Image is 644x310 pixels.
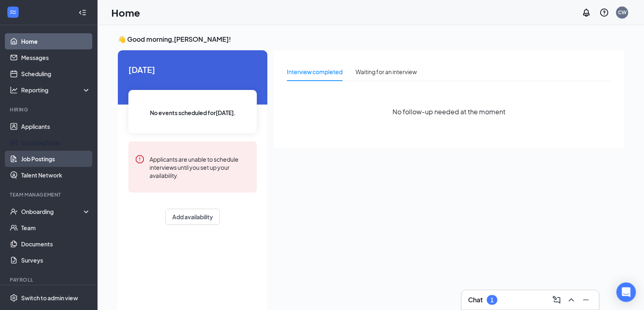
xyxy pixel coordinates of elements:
[616,282,636,302] div: Open Intercom Messenger
[565,293,578,306] button: ChevronUp
[21,236,91,252] a: Documents
[599,8,609,17] svg: QuestionInfo
[392,107,505,117] span: No follow-up needed at the moment
[78,9,87,17] svg: Collapse
[10,294,18,302] svg: Settings
[579,293,592,306] button: Minimize
[165,209,220,225] button: Add availability
[566,295,576,305] svg: ChevronUp
[490,297,494,304] div: 1
[21,167,91,183] a: Talent Network
[21,33,91,49] a: Home
[21,66,91,82] a: Scheduling
[21,49,91,66] a: Messages
[21,294,78,302] div: Switch to admin view
[10,207,18,216] svg: UserCheck
[150,108,236,117] span: No events scheduled for [DATE] .
[10,86,18,94] svg: Analysis
[9,8,17,16] svg: WorkstreamLogo
[10,106,89,113] div: Hiring
[21,135,91,151] a: Sourcing Tools
[21,220,91,236] a: Team
[287,67,343,76] div: Interview completed
[468,295,483,304] h3: Chat
[21,252,91,268] a: Surveys
[581,8,591,17] svg: Notifications
[128,63,257,76] span: [DATE]
[21,207,84,216] div: Onboarding
[21,151,91,167] a: Job Postings
[21,118,91,135] a: Applicants
[552,295,562,305] svg: ComposeMessage
[10,191,89,198] div: Team Management
[21,86,91,94] div: Reporting
[356,67,417,76] div: Waiting for an interview
[618,9,627,16] div: CW
[550,293,563,306] button: ComposeMessage
[150,154,250,180] div: Applicants are unable to schedule interviews until you set up your availability.
[10,276,89,283] div: Payroll
[111,6,140,19] h1: Home
[581,295,591,305] svg: Minimize
[135,154,145,164] svg: Error
[118,35,624,44] h3: 👋 Good morning, [PERSON_NAME] !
